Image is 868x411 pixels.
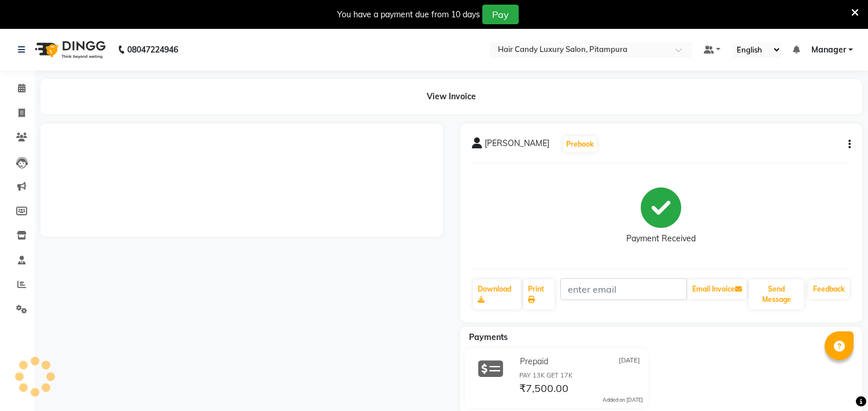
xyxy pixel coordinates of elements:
[749,279,804,309] button: Send Message
[626,233,696,245] div: Payment Received
[482,5,519,24] button: Pay
[337,9,480,21] div: You have a payment due from 10 days
[688,279,747,299] button: Email Invoice
[563,136,597,152] button: Prebook
[40,79,862,114] div: View Invoice
[603,396,643,404] div: Added on [DATE]
[619,356,640,368] span: [DATE]
[469,332,508,342] span: Payments
[29,33,109,66] img: logo
[523,279,555,309] a: Print
[811,44,846,56] span: Manager
[127,33,178,66] b: 08047224946
[519,371,643,380] div: PAY 13K GET 17K
[519,382,568,398] span: ₹7,500.00
[520,356,548,368] span: Prepaid
[808,279,849,299] a: Feedback
[560,278,687,300] input: enter email
[485,137,549,154] span: [PERSON_NAME]
[473,279,521,309] a: Download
